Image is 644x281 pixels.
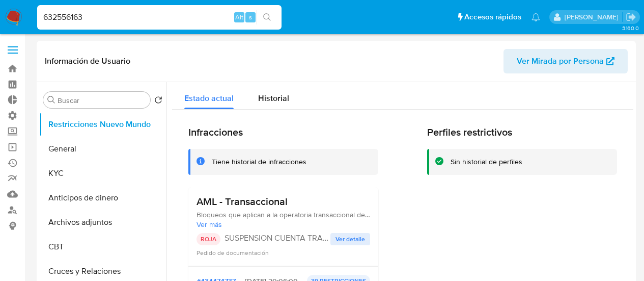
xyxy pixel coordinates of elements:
[565,12,622,22] p: zoe.breuer@mercadolibre.com
[47,96,55,104] button: Buscar
[45,56,130,66] h1: Información de Usuario
[39,186,166,210] button: Anticipos de dinero
[39,112,166,137] button: Restricciones Nuevo Mundo
[39,210,166,235] button: Archivos adjuntos
[249,12,252,22] span: s
[531,13,540,21] a: Notificaciones
[37,11,282,24] input: Buscar usuario o caso...
[39,161,166,186] button: KYC
[154,96,162,107] button: Volver al orden por defecto
[503,49,628,73] button: Ver Mirada por Persona
[626,12,636,22] a: Salir
[58,96,146,105] input: Buscar
[517,49,604,73] span: Ver Mirada por Persona
[39,137,166,161] button: General
[464,12,521,22] span: Accesos rápidos
[39,235,166,259] button: CBT
[257,10,277,24] button: search-icon
[235,12,243,22] span: Alt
